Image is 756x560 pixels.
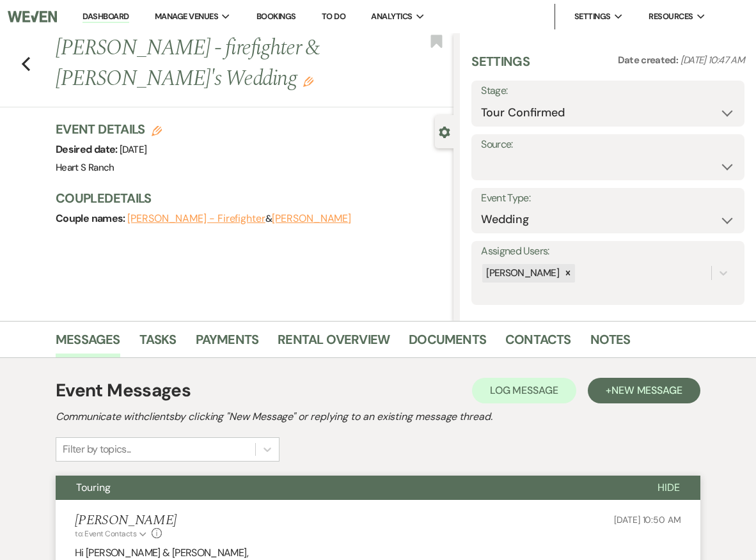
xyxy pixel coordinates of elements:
h2: Communicate with clients by clicking "New Message" or replying to an existing message thread. [56,409,700,424]
label: Stage: [481,82,735,100]
button: +New Message [588,378,700,403]
img: Weven Logo [8,3,57,30]
span: Couple names: [56,212,127,225]
label: Source: [481,136,735,154]
h3: Settings [471,52,530,81]
h1: [PERSON_NAME] - firefighter & [PERSON_NAME]'s Wedding [56,33,369,94]
a: Tasks [139,329,177,357]
span: Manage Venues [155,10,218,23]
span: Hide [658,481,680,494]
a: Notes [590,329,631,357]
span: Touring [76,481,111,494]
span: Analytics [371,10,412,23]
a: Documents [409,329,486,357]
button: Hide [637,476,700,500]
button: Close lead details [439,125,450,137]
h3: Event Details [56,120,162,138]
span: [DATE] [120,143,146,156]
a: To Do [322,11,345,22]
button: Edit [303,75,313,87]
button: Log Message [472,378,576,403]
label: Assigned Users: [481,242,735,261]
button: [PERSON_NAME] - firefighter [127,214,265,224]
a: Dashboard [83,11,129,23]
h5: [PERSON_NAME] [75,513,177,529]
div: [PERSON_NAME] [482,264,561,283]
a: Contacts [505,329,571,357]
span: Desired date: [56,143,120,156]
span: Resources [649,10,693,23]
span: Settings [574,10,611,23]
span: New Message [611,384,682,397]
button: to: Event Contacts [75,528,148,540]
span: [DATE] 10:50 AM [614,514,681,525]
a: Payments [196,329,259,357]
a: Rental Overview [278,329,390,357]
a: Messages [56,329,120,357]
span: & [127,212,351,225]
div: Filter by topics... [63,442,131,457]
h1: Event Messages [56,377,191,404]
span: Heart S Ranch [56,161,114,174]
span: to: Event Contacts [75,529,136,539]
h3: Couple Details [56,189,441,207]
button: [PERSON_NAME] [272,214,351,224]
span: Log Message [490,384,558,397]
span: [DATE] 10:47 AM [681,54,744,66]
label: Event Type: [481,189,735,208]
a: Bookings [256,11,296,22]
span: Date created: [618,54,681,66]
button: Touring [56,476,637,500]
